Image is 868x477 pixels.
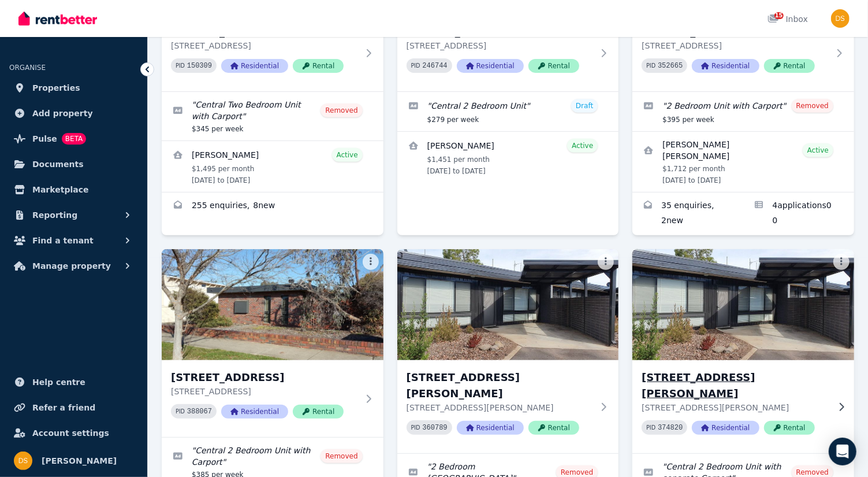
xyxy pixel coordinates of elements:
span: Manage property [32,259,111,273]
span: Rental [293,59,344,73]
h3: [STREET_ADDRESS] [171,369,358,386]
a: Edit listing: 2 Bedroom Unit with Carport [632,92,854,131]
a: Marketplace [9,178,138,201]
code: 388067 [187,408,212,416]
a: 3/21 Mason St, Shepparton[STREET_ADDRESS][PERSON_NAME][STREET_ADDRESS][PERSON_NAME]PID 360789Resi... [397,249,619,453]
a: Help centre [9,371,138,394]
a: Edit listing: Central Two Bedroom Unit with Carport [162,92,383,140]
code: 246744 [423,62,448,70]
span: 15 [774,12,784,19]
p: [STREET_ADDRESS][PERSON_NAME] [642,402,829,413]
span: ORGANISE [9,64,46,72]
p: [STREET_ADDRESS][PERSON_NAME] [407,402,594,413]
img: Donna Stone [14,452,32,470]
small: PID [176,408,185,415]
a: 3/16 Marungi St, Shepparton[STREET_ADDRESS][STREET_ADDRESS]PID 388067ResidentialRental [162,249,383,437]
span: Documents [32,157,84,171]
code: 352665 [658,62,683,70]
span: Residential [457,421,524,435]
img: 4/21 Mason St, Shepparton [627,246,860,363]
span: Rental [764,421,815,435]
span: Help centre [32,375,85,389]
div: Inbox [768,13,808,25]
small: PID [411,424,420,431]
span: Rental [528,421,579,435]
span: [PERSON_NAME] [42,454,117,468]
span: Residential [692,421,759,435]
p: [STREET_ADDRESS] [407,40,594,51]
a: PulseBETA [9,127,138,150]
span: Residential [221,405,288,419]
button: Manage property [9,254,138,278]
img: 3/21 Mason St, Shepparton [397,249,619,360]
a: Applications for 2/61 Balaclava Rd, Shepparton [743,193,854,235]
p: [STREET_ADDRESS] [171,386,358,397]
a: Edit listing: Central 2 Bedroom Unit [397,92,619,131]
a: Add property [9,102,138,125]
a: View details for Brendon Lewis [397,132,619,183]
a: 4/21 Mason St, Shepparton[STREET_ADDRESS][PERSON_NAME][STREET_ADDRESS][PERSON_NAME]PID 374820Resi... [632,249,854,453]
a: Properties [9,76,138,99]
button: More options [363,254,379,270]
p: [STREET_ADDRESS] [171,40,358,51]
small: PID [411,62,420,69]
code: 374820 [658,424,683,432]
button: More options [833,254,850,270]
small: PID [176,62,185,69]
h3: [STREET_ADDRESS][PERSON_NAME] [407,369,594,402]
span: Pulse [32,132,57,146]
span: Properties [32,81,80,95]
a: View details for Benjamin Shillingford [162,141,383,192]
a: View details for Jackson Woosnam [632,132,854,192]
span: Rental [293,405,344,419]
a: Enquiries for 1/16 Marungi St, Shepparton [162,193,383,220]
code: 360789 [423,424,448,432]
span: Rental [764,59,815,73]
a: Documents [9,153,138,176]
span: Refer a friend [32,401,95,415]
a: Account settings [9,421,138,445]
p: [STREET_ADDRESS] [642,40,829,51]
span: Reporting [32,208,77,222]
span: Rental [528,59,579,73]
a: Refer a friend [9,396,138,419]
small: PID [646,424,655,431]
img: Donna Stone [831,9,850,28]
span: Marketplace [32,183,88,197]
span: BETA [62,133,86,145]
a: Enquiries for 2/61 Balaclava Rd, Shepparton [632,193,743,235]
img: 3/16 Marungi St, Shepparton [162,249,383,360]
button: Reporting [9,204,138,227]
div: Open Intercom Messenger [829,438,856,465]
img: RentBetter [18,10,97,27]
span: Residential [221,59,288,73]
button: Find a tenant [9,229,138,252]
small: PID [646,62,655,69]
span: Account settings [32,426,109,440]
code: 150309 [187,62,212,70]
span: Residential [692,59,759,73]
span: Add property [32,106,93,120]
button: More options [598,254,614,270]
h3: [STREET_ADDRESS][PERSON_NAME] [642,369,829,402]
span: Find a tenant [32,234,94,247]
span: Residential [457,59,524,73]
